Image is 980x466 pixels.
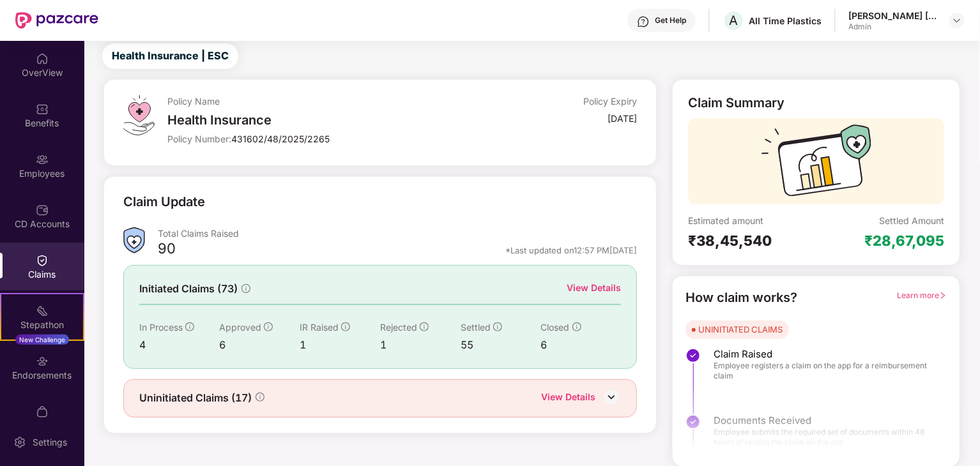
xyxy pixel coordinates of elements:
img: svg+xml;base64,PHN2ZyBpZD0iRHJvcGRvd24tMzJ4MzIiIHhtbG5zPSJodHRwOi8vd3d3LnczLm9yZy8yMDAwL3N2ZyIgd2... [952,15,962,26]
div: Settled Amount [879,214,944,227]
div: UNINITIATED CLAIMS [698,323,783,336]
span: In Process [139,322,183,333]
img: svg+xml;base64,PHN2ZyB4bWxucz0iaHR0cDovL3d3dy53My5vcmcvMjAwMC9zdmciIHdpZHRoPSIyMSIgaGVpZ2h0PSIyMC... [36,304,49,317]
span: Claim Raised [714,348,934,361]
button: Health Insurance | ESC [102,43,238,69]
img: svg+xml;base64,PHN2ZyBpZD0iQ2xhaW0iIHhtbG5zPSJodHRwOi8vd3d3LnczLm9yZy8yMDAwL3N2ZyIgd2lkdGg9IjIwIi... [36,254,49,267]
div: 4 [139,337,220,353]
span: info-circle [493,322,502,331]
div: How claim works? [685,288,797,308]
span: info-circle [420,322,429,331]
img: ClaimsSummaryIcon [123,227,145,253]
div: ₹28,67,095 [864,232,944,250]
div: *Last updated on 12:57 PM[DATE] [505,244,637,256]
img: svg+xml;base64,PHN2ZyB4bWxucz0iaHR0cDovL3d3dy53My5vcmcvMjAwMC9zdmciIHdpZHRoPSI0OS4zMiIgaGVpZ2h0PS... [123,95,155,135]
span: Learn more [897,290,947,300]
div: Policy Expiry [583,95,637,107]
img: svg+xml;base64,PHN2ZyB3aWR0aD0iMTcyIiBoZWlnaHQ9IjExMyIgdmlld0JveD0iMCAwIDE3MiAxMTMiIGZpbGw9Im5vbm... [762,124,871,204]
div: Get Help [655,15,686,26]
div: ₹38,45,540 [688,232,816,250]
div: Policy Number: [167,133,480,145]
img: svg+xml;base64,PHN2ZyBpZD0iU2V0dGluZy0yMHgyMCIgeG1sbnM9Imh0dHA6Ly93d3cudzMub3JnLzIwMDAvc3ZnIiB3aW... [13,436,26,449]
span: IR Raised [300,322,339,333]
div: Health Insurance [167,112,480,128]
div: View Details [567,281,621,295]
span: info-circle [341,322,350,331]
span: Uninitiated Claims (17) [139,390,252,406]
div: 1 [380,337,461,353]
div: Settings [29,436,71,449]
img: svg+xml;base64,PHN2ZyBpZD0iRW5kb3JzZW1lbnRzIiB4bWxucz0iaHR0cDovL3d3dy53My5vcmcvMjAwMC9zdmciIHdpZH... [36,355,49,368]
img: svg+xml;base64,PHN2ZyBpZD0iQmVuZWZpdHMiIHhtbG5zPSJodHRwOi8vd3d3LnczLm9yZy8yMDAwL3N2ZyIgd2lkdGg9Ij... [36,103,49,116]
div: Claim Update [123,192,205,212]
div: Claim Summary [688,95,785,110]
span: Health Insurance | ESC [112,48,229,64]
span: info-circle [241,284,250,293]
img: svg+xml;base64,PHN2ZyBpZD0iTXlfT3JkZXJzIiBkYXRhLW5hbWU9Ik15IE9yZGVycyIgeG1sbnM9Imh0dHA6Ly93d3cudz... [36,405,49,418]
span: info-circle [264,322,273,331]
span: Settled [461,322,491,333]
img: svg+xml;base64,PHN2ZyBpZD0iU3RlcC1Eb25lLTMyeDMyIiB4bWxucz0iaHR0cDovL3d3dy53My5vcmcvMjAwMC9zdmciIH... [685,348,701,363]
div: 6 [219,337,300,353]
div: 55 [461,337,541,353]
div: 1 [300,337,380,353]
span: A [730,13,739,28]
img: svg+xml;base64,PHN2ZyBpZD0iSG9tZSIgeG1sbnM9Imh0dHA6Ly93d3cudzMub3JnLzIwMDAvc3ZnIiB3aWR0aD0iMjAiIG... [36,52,49,65]
span: info-circle [572,322,581,331]
div: 6 [541,337,622,353]
span: Closed [541,322,570,333]
span: info-circle [256,393,264,402]
div: [DATE] [608,112,637,124]
img: DownIcon [602,387,621,407]
div: Stepathon [1,319,83,331]
div: Admin [848,22,938,32]
div: [PERSON_NAME] [PERSON_NAME] [848,10,938,22]
div: Policy Name [167,95,480,107]
div: View Details [541,390,595,407]
span: Employee registers a claim on the app for a reimbursement claim [714,361,934,381]
span: Initiated Claims (73) [139,281,238,297]
img: svg+xml;base64,PHN2ZyBpZD0iRW1wbG95ZWVzIiB4bWxucz0iaHR0cDovL3d3dy53My5vcmcvMjAwMC9zdmciIHdpZHRoPS... [36,153,49,166]
span: info-circle [185,322,194,331]
div: Estimated amount [688,214,816,227]
img: svg+xml;base64,PHN2ZyBpZD0iQ0RfQWNjb3VudHMiIGRhdGEtbmFtZT0iQ0QgQWNjb3VudHMiIHhtbG5zPSJodHRwOi8vd3... [36,204,49,216]
img: New Pazcare Logo [15,12,98,29]
span: Approved [219,322,261,333]
span: right [939,292,947,299]
span: Rejected [380,322,417,333]
div: 90 [158,239,176,261]
span: 431602/48/2025/2265 [231,133,330,144]
div: Total Claims Raised [158,227,638,239]
div: New Challenge [15,334,69,345]
img: svg+xml;base64,PHN2ZyBpZD0iSGVscC0zMngzMiIgeG1sbnM9Imh0dHA6Ly93d3cudzMub3JnLzIwMDAvc3ZnIiB3aWR0aD... [637,15,650,28]
div: All Time Plastics [749,15,822,27]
